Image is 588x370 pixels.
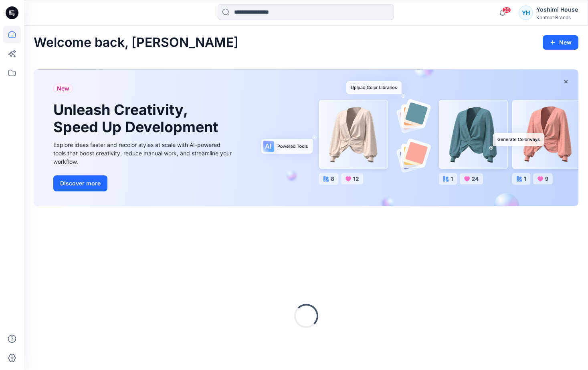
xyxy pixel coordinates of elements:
h1: Unleash Creativity, Speed Up Development [53,101,222,136]
div: Explore ideas faster and recolor styles at scale with AI-powered tools that boost creativity, red... [53,141,234,166]
a: Discover more [53,175,234,191]
h2: Welcome back, [PERSON_NAME] [34,35,238,50]
div: Yoshimi House [536,5,578,14]
span: 29 [502,7,511,13]
button: Discover more [53,175,107,191]
div: Kontoor Brands [536,14,578,20]
button: New [543,35,578,50]
div: YH [519,6,533,20]
span: New [57,84,69,93]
